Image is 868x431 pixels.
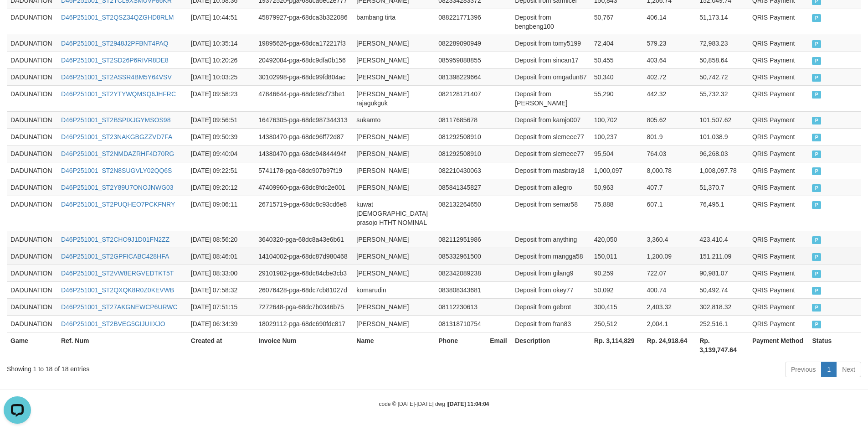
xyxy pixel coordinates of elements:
[812,91,821,99] span: PAID
[353,281,435,298] td: komarudin
[836,362,861,377] a: Next
[255,68,353,85] td: 30102998-pga-68dc99fd804ac
[61,270,174,277] a: D46P251001_ST2VW8ERGVEDTKT5T
[7,9,57,35] td: DADUNATION
[749,9,808,35] td: QRIS Payment
[749,162,808,179] td: QRIS Payment
[353,179,435,196] td: [PERSON_NAME]
[643,315,696,332] td: 2,004.1
[187,332,255,358] th: Created at
[696,179,749,196] td: 51,370.7
[749,265,808,281] td: QRIS Payment
[187,9,255,35] td: [DATE] 10:44:51
[435,162,486,179] td: 082210430063
[591,298,643,315] td: 300,415
[749,35,808,52] td: QRIS Payment
[353,196,435,231] td: kuwat [DEMOGRAPHIC_DATA] prasojo HTHT NOMINAL
[696,111,749,128] td: 101,507.62
[511,162,591,179] td: Deposit from masbray18
[511,231,591,248] td: Deposit from anything
[785,362,822,377] a: Previous
[61,286,174,294] a: D46P251001_ST2QXQK8R0Z0KEVWB
[61,133,172,140] a: D46P251001_ST23NAKGBGZZVD7FA
[7,145,57,162] td: DADUNATION
[435,111,486,128] td: 08117685678
[511,196,591,231] td: Deposit from semar58
[812,236,821,244] span: PAID
[749,145,808,162] td: QRIS Payment
[7,248,57,265] td: DADUNATION
[511,128,591,145] td: Deposit from slemeee77
[591,179,643,196] td: 50,963
[812,57,821,65] span: PAID
[187,179,255,196] td: [DATE] 09:20:12
[353,231,435,248] td: [PERSON_NAME]
[591,248,643,265] td: 150,011
[7,35,57,52] td: DADUNATION
[435,281,486,298] td: 083808343681
[643,196,696,231] td: 607.1
[696,298,749,315] td: 302,818.32
[812,253,821,261] span: PAID
[591,35,643,52] td: 72,404
[255,196,353,231] td: 26715719-pga-68dc8c93cd6e8
[435,196,486,231] td: 082132264650
[353,145,435,162] td: [PERSON_NAME]
[591,265,643,281] td: 90,259
[255,85,353,111] td: 47846644-pga-68dc98cf73be1
[7,361,355,374] div: Showing 1 to 18 of 18 entries
[435,248,486,265] td: 085332961500
[187,162,255,179] td: [DATE] 09:22:51
[643,281,696,298] td: 400.74
[696,52,749,68] td: 50,858.64
[435,35,486,52] td: 082289090949
[353,128,435,145] td: [PERSON_NAME]
[591,85,643,111] td: 55,290
[696,85,749,111] td: 55,732.32
[353,248,435,265] td: [PERSON_NAME]
[591,196,643,231] td: 75,888
[812,40,821,48] span: PAID
[255,128,353,145] td: 14380470-pga-68dc96ff72d87
[353,265,435,281] td: [PERSON_NAME]
[255,281,353,298] td: 26076428-pga-68dc7cb81027d
[255,145,353,162] td: 14380470-pga-68dc94844494f
[643,248,696,265] td: 1,200.09
[812,304,821,312] span: PAID
[812,151,821,158] span: PAID
[255,231,353,248] td: 3640320-pga-68dc8a43e6b61
[435,85,486,111] td: 082128121407
[812,74,821,82] span: PAID
[57,332,187,358] th: Ref. Num
[643,265,696,281] td: 722.07
[187,248,255,265] td: [DATE] 08:46:01
[187,85,255,111] td: [DATE] 09:58:23
[7,315,57,332] td: DADUNATION
[435,332,486,358] th: Phone
[7,281,57,298] td: DADUNATION
[61,90,176,98] a: D46P251001_ST2YTYWQMSQ6JHFRC
[511,315,591,332] td: Deposit from fran83
[61,73,172,81] a: D46P251001_ST2ASSR4BM5Y64VSV
[255,52,353,68] td: 20492084-pga-68dc9dfa0b156
[187,315,255,332] td: [DATE] 06:34:39
[353,111,435,128] td: sukamto
[4,4,31,31] button: Open LiveChat chat widget
[643,111,696,128] td: 805.62
[187,52,255,68] td: [DATE] 10:20:26
[255,111,353,128] td: 16476305-pga-68dc987344313
[353,298,435,315] td: [PERSON_NAME]
[7,196,57,231] td: DADUNATION
[511,265,591,281] td: Deposit from gilang9
[812,287,821,295] span: PAID
[749,179,808,196] td: QRIS Payment
[255,265,353,281] td: 29101982-pga-68dc84cbe3cb3
[643,298,696,315] td: 2,403.32
[7,298,57,315] td: DADUNATION
[696,196,749,231] td: 76,495.1
[749,52,808,68] td: QRIS Payment
[7,231,57,248] td: DADUNATION
[61,167,172,174] a: D46P251001_ST2N8SUGVLY02QQ6S
[61,14,174,21] a: D46P251001_ST2QSZ34QZGHD8RLM
[696,231,749,248] td: 423,410.4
